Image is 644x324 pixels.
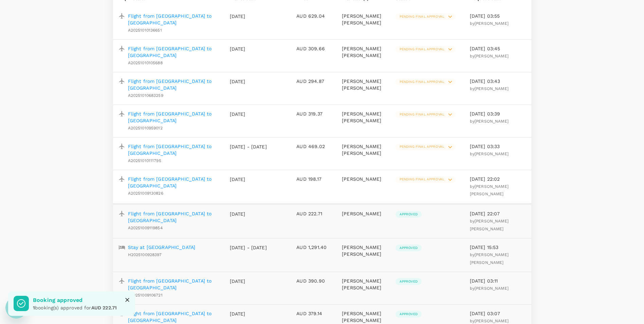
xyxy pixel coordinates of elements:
span: A20251009106721 [128,293,163,298]
p: Flight from [GEOGRAPHIC_DATA] to [GEOGRAPHIC_DATA] [128,176,219,189]
span: Pending final approval [395,177,448,182]
p: [PERSON_NAME] [PERSON_NAME] [342,110,385,124]
span: by [470,54,509,58]
span: Approved [395,312,422,317]
span: A20251010105688 [128,60,163,65]
span: [PERSON_NAME] [PERSON_NAME] [470,252,509,265]
a: Flight from [GEOGRAPHIC_DATA] to [GEOGRAPHIC_DATA] [128,110,219,124]
span: [PERSON_NAME] [475,86,509,91]
p: Booking approved [33,296,117,304]
span: by [470,184,509,197]
p: AUD 379.14 [296,310,331,317]
span: A20251009119854 [128,226,163,230]
p: [PERSON_NAME] [342,176,385,182]
div: Pending final approval [395,111,456,118]
p: [PERSON_NAME] [342,210,385,217]
div: Pending final approval [395,144,456,150]
div: Pending final approval [395,46,456,53]
p: [DATE] 03:11 [470,277,526,284]
a: Stay at [GEOGRAPHIC_DATA] [128,244,196,251]
a: Flight from [GEOGRAPHIC_DATA] to [GEOGRAPHIC_DATA] [128,277,219,291]
span: A20251010959012 [128,126,163,130]
p: [DATE] 03:33 [470,143,526,150]
span: A20251009130826 [128,191,163,196]
p: booking(s) approved for [33,304,117,311]
span: by [470,319,509,323]
a: Flight from [GEOGRAPHIC_DATA] to [GEOGRAPHIC_DATA] [128,210,219,224]
p: [DATE] [230,176,267,183]
span: Pending final approval [395,47,448,52]
p: [PERSON_NAME] [PERSON_NAME] [342,310,385,324]
p: AUD 629.04 [296,13,331,19]
p: [DATE] 22:07 [470,210,526,217]
span: [PERSON_NAME] [475,286,509,291]
p: [DATE] [230,78,267,85]
p: AUD 309.66 [296,45,331,52]
p: [DATE] 15:53 [470,244,526,251]
p: [DATE] 03:43 [470,78,526,85]
span: Pending final approval [395,112,448,117]
p: AUD 469.02 [296,143,331,150]
a: Flight from [GEOGRAPHIC_DATA] to [GEOGRAPHIC_DATA] [128,310,219,324]
p: [DATE] [230,111,267,118]
span: AUD 222.71 [91,305,117,310]
div: Pending final approval [395,13,456,20]
span: Approved [395,279,422,284]
span: by [470,119,509,124]
p: AUD 390.90 [296,277,331,284]
span: by [470,286,509,291]
p: [PERSON_NAME] [PERSON_NAME] [342,143,385,157]
div: Pending final approval [395,176,456,183]
span: by [470,86,509,91]
span: [PERSON_NAME] [475,21,509,26]
span: A20251010111795 [128,158,161,163]
p: [DATE] 03:55 [470,13,526,19]
span: by [470,151,509,156]
p: [DATE] 03:07 [470,310,526,317]
span: Approved [395,212,422,217]
p: [PERSON_NAME] [PERSON_NAME] [342,78,385,91]
p: [DATE] - [DATE] [230,244,267,251]
p: [PERSON_NAME] [PERSON_NAME] [342,277,385,291]
p: [DATE] [230,13,267,20]
a: Flight from [GEOGRAPHIC_DATA] to [GEOGRAPHIC_DATA] [128,78,219,91]
p: Flight from [GEOGRAPHIC_DATA] to [GEOGRAPHIC_DATA] [128,143,219,157]
a: Flight from [GEOGRAPHIC_DATA] to [GEOGRAPHIC_DATA] [128,45,219,59]
span: Pending final approval [395,144,448,149]
b: 1 [33,305,35,310]
span: [PERSON_NAME] [475,319,509,323]
iframe: Button to launch messaging window [5,297,27,319]
p: [DATE] - [DATE] [230,143,267,150]
span: [PERSON_NAME] [475,54,509,58]
span: Pending final approval [395,14,448,19]
p: AUD 222.71 [296,210,331,217]
p: [DATE] [230,278,267,285]
p: AUD 1,291.40 [296,244,331,251]
a: Flight from [GEOGRAPHIC_DATA] to [GEOGRAPHIC_DATA] [128,13,219,26]
span: [PERSON_NAME] [475,151,509,156]
p: [DATE] 03:45 [470,45,526,52]
p: [DATE] [230,310,267,317]
span: [PERSON_NAME] [PERSON_NAME] [470,219,509,231]
p: [DATE] [230,46,267,52]
span: by [470,21,509,26]
span: by [470,219,509,231]
span: by [470,252,509,265]
p: [PERSON_NAME] [PERSON_NAME] [342,13,385,26]
span: [PERSON_NAME] [475,119,509,124]
p: [DATE] [230,211,267,217]
span: H2025100928397 [128,252,162,257]
span: [PERSON_NAME] [PERSON_NAME] [470,184,509,197]
p: [PERSON_NAME] [PERSON_NAME] [342,244,385,257]
span: A20251010136651 [128,28,162,33]
p: AUD 319.37 [296,110,331,117]
p: [PERSON_NAME] [PERSON_NAME] [342,45,385,59]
